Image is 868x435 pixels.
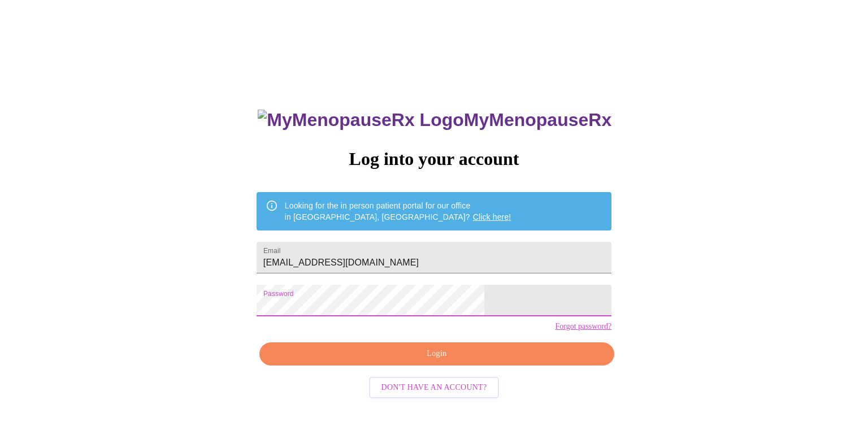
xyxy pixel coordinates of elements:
[473,212,511,221] a: Click here!
[555,322,611,331] a: Forgot password?
[366,381,502,391] a: Don't have an account?
[369,377,500,399] button: Don't have an account?
[381,381,487,395] span: Don't have an account?
[272,347,601,361] span: Login
[258,110,463,130] img: MyMenopauseRx Logo
[285,195,511,227] div: Looking for the in person patient portal for our office in [GEOGRAPHIC_DATA], [GEOGRAPHIC_DATA]?
[259,342,614,366] button: Login
[257,149,611,169] h3: Log into your account
[258,110,611,130] h3: MyMenopauseRx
